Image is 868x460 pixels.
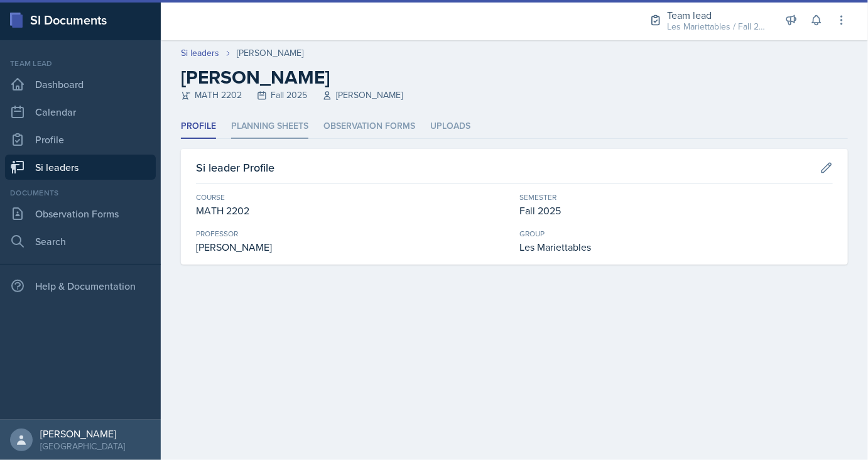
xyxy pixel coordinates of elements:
li: Observation Forms [323,114,415,139]
a: Observation Forms [5,201,156,226]
li: Uploads [430,114,470,139]
div: MATH 2202 Fall 2025 [PERSON_NAME] [181,89,848,102]
div: Team lead [5,58,156,69]
a: Calendar [5,99,156,124]
div: Les Mariettables [519,239,833,255]
a: Si leaders [5,155,156,180]
div: [GEOGRAPHIC_DATA] [40,440,125,452]
div: [PERSON_NAME] [40,427,125,440]
a: Search [5,229,156,254]
div: Les Mariettables / Fall 2025 [667,20,768,33]
div: [PERSON_NAME] [196,239,509,255]
a: Si leaders [181,47,219,60]
div: MATH 2202 [196,203,509,218]
h2: [PERSON_NAME] [181,66,848,89]
div: Fall 2025 [519,203,833,218]
li: Planning Sheets [231,114,308,139]
div: Course [196,192,509,203]
div: Professor [196,228,509,239]
a: Dashboard [5,72,156,97]
div: Help & Documentation [5,273,156,298]
div: Team lead [667,8,768,23]
div: Semester [519,192,833,203]
h3: Si leader Profile [196,159,274,176]
a: Profile [5,127,156,152]
div: [PERSON_NAME] [237,47,303,60]
li: Profile [181,114,216,139]
div: Group [519,228,833,239]
div: Documents [5,187,156,199]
